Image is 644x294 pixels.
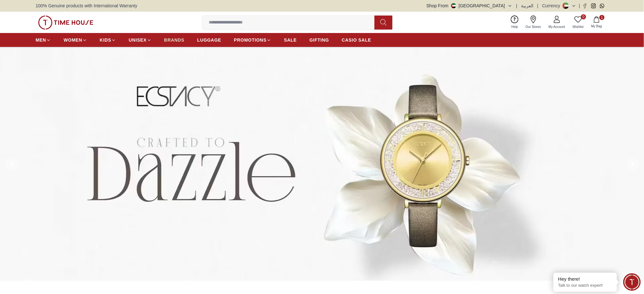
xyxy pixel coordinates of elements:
span: My Account [546,24,568,29]
span: | [579,3,580,9]
span: 100% Genuine products with International Warranty [36,3,137,9]
span: 0 [581,14,586,19]
span: Help [509,24,521,29]
a: GIFTING [309,34,329,46]
img: ... [38,16,93,30]
span: | [516,3,518,9]
a: UNISEX [129,34,151,46]
span: PROMOTIONS [234,37,267,43]
a: SALE [284,34,297,46]
a: Our Stores [522,14,545,30]
span: Our Stores [523,24,544,29]
a: BRANDS [164,34,185,46]
span: | [537,3,539,9]
a: Instagram [591,3,596,8]
div: Currency [542,3,563,9]
a: Facebook [583,3,587,8]
span: BRANDS [164,37,185,43]
a: Whatsapp [600,3,605,8]
a: CASIO SALE [342,34,371,46]
span: MEN [36,37,46,43]
p: Talk to our watch expert! [558,283,612,288]
span: UNISEX [129,37,146,43]
button: 1My Bag [587,15,606,30]
a: KIDS [100,34,116,46]
button: العربية [521,3,533,9]
span: WOMEN [64,37,82,43]
div: Hey there! [558,276,612,282]
div: Chat Widget [623,273,641,291]
span: SALE [284,37,297,43]
a: PROMOTIONS [234,34,271,46]
button: Shop From[GEOGRAPHIC_DATA] [427,3,512,9]
img: United Arab Emirates [451,3,456,8]
a: MEN [36,34,51,46]
span: Wishlist [570,24,586,29]
a: LUGGAGE [197,34,221,46]
span: My Bag [589,24,605,29]
a: WOMEN [64,34,87,46]
a: 0Wishlist [569,14,587,30]
span: 1 [600,15,605,20]
span: CASIO SALE [342,37,371,43]
span: KIDS [100,37,111,43]
span: GIFTING [309,37,329,43]
span: LUGGAGE [197,37,221,43]
a: Help [508,14,522,30]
